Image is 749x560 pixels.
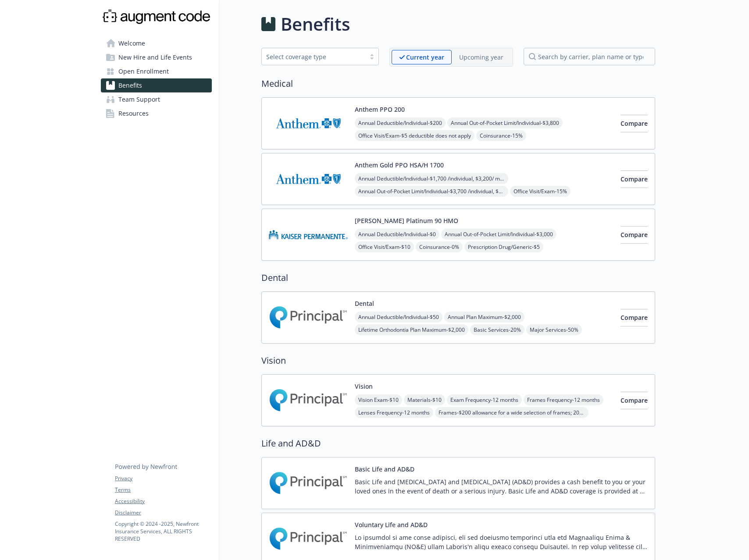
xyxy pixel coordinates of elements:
[355,464,414,474] button: Basic Life and AD&D
[459,53,503,62] p: Upcoming year
[118,64,169,78] span: Open Enrollment
[118,106,149,121] span: Resources
[621,175,648,183] span: Compare
[441,229,556,240] span: Annual Out-of-Pocket Limit/Individual - $3,000
[269,216,348,253] img: Kaiser Permanente Insurance Company carrier logo
[118,50,192,64] span: New Hire and Life Events
[355,477,648,496] p: Basic Life and [MEDICAL_DATA] and [MEDICAL_DATA] (AD&D) provides a cash benefit to you or your lo...
[115,509,211,517] a: Disclaimer
[261,437,655,450] h2: Life and AD&D
[355,533,648,551] p: Lo ipsumdol si ame conse adipisci, eli sed doeiusmo temporinci utla etd Magnaaliqu Enima & Minimv...
[269,105,348,142] img: Anthem Blue Cross carrier logo
[101,78,212,92] a: Benefits
[526,324,582,335] span: Major Services - 50%
[524,48,655,65] input: search by carrier, plan name or type
[355,105,405,114] button: Anthem PPO 200
[261,77,655,90] h2: Medical
[101,64,212,78] a: Open Enrollment
[524,394,603,405] span: Frames Frequency - 12 months
[266,52,361,61] div: Select coverage type
[476,130,526,141] span: Coinsurance - 15%
[101,106,212,121] a: Resources
[355,241,414,252] span: Office Visit/Exam - $10
[355,394,402,405] span: Vision Exam - $10
[621,392,648,409] button: Compare
[355,324,468,335] span: Lifetime Orthodontia Plan Maximum - $2,000
[435,407,588,418] span: Frames - $200 allowance for a wide selection of frames; 20% off amount over allowance
[406,53,444,62] p: Current year
[281,11,350,37] h1: Benefits
[621,313,648,322] span: Compare
[355,382,373,391] button: Vision
[444,312,524,323] span: Annual Plan Maximum - $2,000
[447,117,563,128] span: Annual Out-of-Pocket Limit/Individual - $3,800
[115,497,211,505] a: Accessibility
[510,186,571,197] span: Office Visit/Exam - 15%
[355,299,374,308] button: Dental
[621,170,648,188] button: Compare
[355,173,508,184] span: Annual Deductible/Individual - $1,700 /individual, $3,200/ member
[115,520,211,542] p: Copyright © 2024 - 2025 , Newfront Insurance Services, ALL RIGHTS RESERVED
[470,324,524,335] span: Basic Services - 20%
[621,309,648,326] button: Compare
[464,241,543,252] span: Prescription Drug/Generic - $5
[621,226,648,244] button: Compare
[404,394,445,405] span: Materials - $10
[355,117,446,128] span: Annual Deductible/Individual - $200
[447,394,522,405] span: Exam Frequency - 12 months
[261,271,655,284] h2: Dental
[101,36,212,50] a: Welcome
[355,160,444,170] button: Anthem Gold PPO HSA/H 1700
[355,186,508,197] span: Annual Out-of-Pocket Limit/Individual - $3,700 /individual, $3,700/ member
[269,520,348,557] img: Principal Financial Group Inc carrier logo
[269,160,348,198] img: Anthem Blue Cross carrier logo
[118,36,145,50] span: Welcome
[118,78,142,92] span: Benefits
[355,407,433,418] span: Lenses Frequency - 12 months
[101,50,212,64] a: New Hire and Life Events
[355,229,439,240] span: Annual Deductible/Individual - $0
[355,130,474,141] span: Office Visit/Exam - $5 deductible does not apply
[269,464,348,502] img: Principal Financial Group Inc carrier logo
[621,115,648,132] button: Compare
[621,119,648,128] span: Compare
[355,520,428,529] button: Voluntary Life and AD&D
[621,396,648,404] span: Compare
[118,92,160,106] span: Team Support
[115,486,211,494] a: Terms
[261,354,655,367] h2: Vision
[416,241,463,252] span: Coinsurance - 0%
[621,230,648,239] span: Compare
[101,92,212,106] a: Team Support
[115,475,211,482] a: Privacy
[355,312,442,323] span: Annual Deductible/Individual - $50
[355,216,458,225] button: [PERSON_NAME] Platinum 90 HMO
[269,299,348,336] img: Principal Financial Group Inc carrier logo
[269,382,348,419] img: Principal Financial Group Inc carrier logo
